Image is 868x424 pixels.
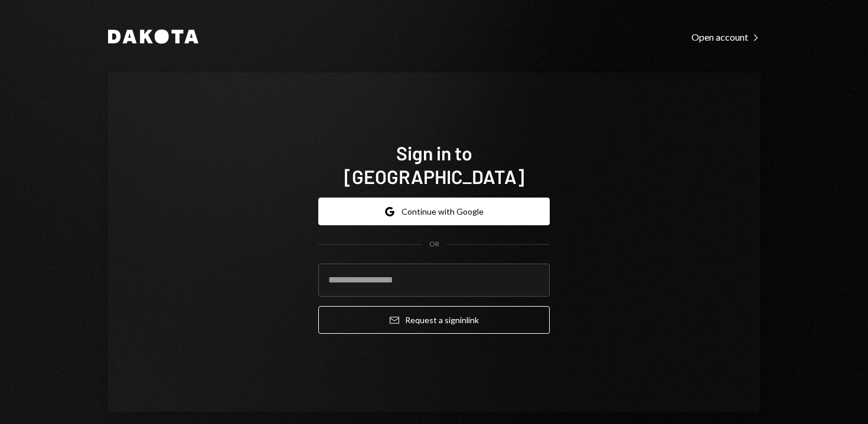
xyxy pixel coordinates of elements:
[318,306,550,334] button: Request a signinlink
[691,30,760,43] a: Open account
[429,239,439,249] div: OR
[318,141,550,188] h1: Sign in to [GEOGRAPHIC_DATA]
[691,31,760,43] div: Open account
[318,198,550,225] button: Continue with Google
